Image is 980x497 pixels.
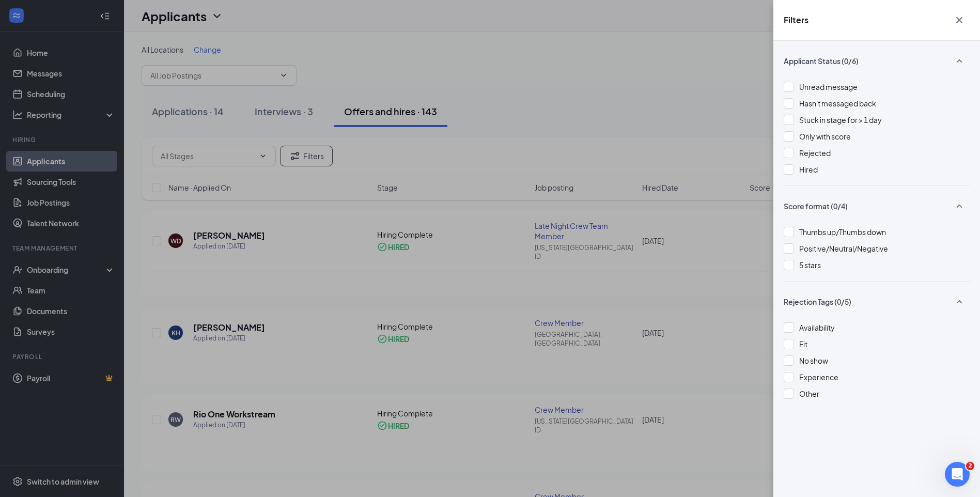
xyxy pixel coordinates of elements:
[799,372,838,382] span: Experience
[784,14,808,26] h5: Filters
[784,201,848,211] span: Score format (0/4)
[799,132,851,141] span: Only with score
[799,260,821,270] span: 5 stars
[966,462,974,470] span: 2
[799,244,888,253] span: Positive/Neutral/Negative
[949,196,970,216] button: SmallChevronUp
[953,14,966,26] svg: Cross
[784,297,851,307] span: Rejection Tags (0/5)
[799,165,818,174] span: Hired
[799,82,858,91] span: Unread message
[953,55,966,67] svg: SmallChevronUp
[799,389,819,398] span: Other
[799,339,807,349] span: Fit
[949,292,970,312] button: SmallChevronUp
[949,51,970,71] button: SmallChevronUp
[953,200,966,212] svg: SmallChevronUp
[799,148,831,158] span: Rejected
[799,356,828,365] span: No show
[945,462,970,487] iframe: Intercom live chat
[799,99,876,108] span: Hasn't messaged back
[799,323,835,332] span: Availability
[799,115,882,125] span: Stuck in stage for > 1 day
[799,227,886,237] span: Thumbs up/Thumbs down
[784,56,859,66] span: Applicant Status (0/6)
[953,296,966,308] svg: SmallChevronUp
[949,10,970,30] button: Cross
